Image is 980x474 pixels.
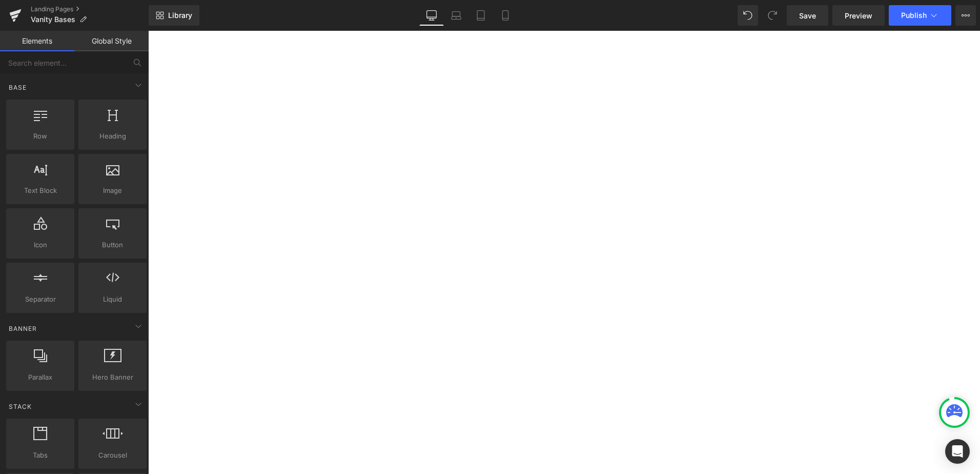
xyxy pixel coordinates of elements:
button: Undo [738,5,758,26]
button: Redo [762,5,783,26]
span: Save [799,10,816,21]
button: More [955,5,976,26]
span: Preview [845,10,872,21]
span: Publish [901,11,927,19]
span: Separator [9,294,71,305]
span: Parallax [9,372,71,383]
a: Mobile [493,5,518,26]
a: Preview [832,5,885,26]
span: Heading [81,131,144,142]
a: Global Style [74,31,149,51]
span: Tabs [9,450,71,461]
a: Desktop [419,5,444,26]
a: Landing Pages [31,5,149,13]
span: Vanity Bases [31,15,75,24]
span: Base [8,83,28,92]
span: Library [168,11,192,20]
div: Open Intercom Messenger [945,439,970,464]
button: Publish [889,5,951,26]
span: Row [9,131,71,142]
span: Liquid [81,294,144,305]
a: Tablet [468,5,493,26]
span: Carousel [81,450,144,461]
span: Icon [9,240,71,250]
span: Button [81,240,144,250]
span: Hero Banner [81,372,144,383]
a: New Library [149,5,199,26]
span: Stack [8,402,33,411]
a: Laptop [444,5,468,26]
span: Banner [8,324,38,333]
span: Text Block [9,185,71,196]
span: Image [81,185,144,196]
